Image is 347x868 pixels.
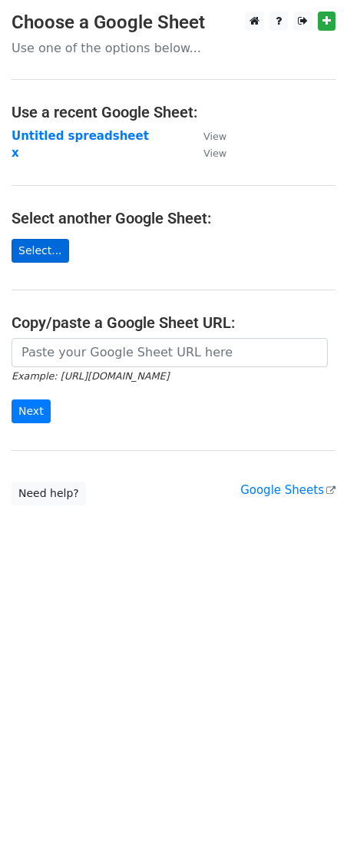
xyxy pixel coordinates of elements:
h4: Select another Google Sheet: [12,209,335,227]
a: x [12,146,19,160]
a: View [188,129,226,143]
input: Next [12,399,51,423]
h3: Choose a Google Sheet [12,12,335,34]
a: Select... [12,239,69,263]
p: Use one of the options below... [12,40,335,56]
a: Google Sheets [240,483,335,497]
small: View [203,131,226,142]
a: View [188,146,226,160]
a: Untitled spreadsheet [12,129,149,143]
h4: Use a recent Google Sheet: [12,103,335,121]
a: Need help? [12,482,86,505]
small: View [203,147,226,159]
small: Example: [URL][DOMAIN_NAME] [12,370,169,382]
input: Paste your Google Sheet URL here [12,338,328,367]
h4: Copy/paste a Google Sheet URL: [12,313,335,332]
